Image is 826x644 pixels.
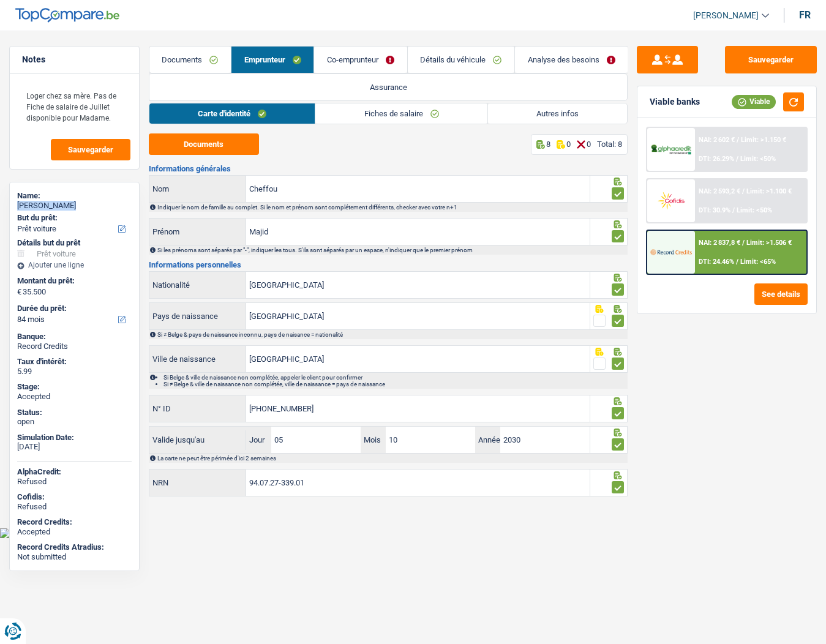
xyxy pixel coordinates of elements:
[17,238,132,248] div: Détails but du prêt
[740,155,776,163] span: Limit: <50%
[386,427,475,453] input: MM
[246,427,271,453] label: Jour
[17,367,132,376] div: 5.99
[17,332,132,342] div: Banque:
[754,283,808,305] button: See details
[246,303,590,329] input: Belgique
[740,258,776,266] span: Limit: <65%
[746,239,792,247] span: Limit: >1.506 €
[17,477,132,487] div: Refused
[699,206,730,214] span: DTI: 30.9%
[17,502,132,512] div: Refused
[741,136,786,144] span: Limit: >1.150 €
[725,46,817,73] button: Sauvegarder
[699,187,740,195] span: NAI: 2 593,2 €
[149,470,246,496] label: NRN
[17,527,132,537] div: Accepted
[22,54,127,65] h5: Notes
[157,204,626,211] div: Indiquer le nom de famille au complet. Si le nom et prénom sont complétement différents, checker ...
[737,136,739,144] span: /
[246,272,590,298] input: Belgique
[149,272,246,298] label: Nationalité
[17,442,132,452] div: [DATE]
[732,95,776,108] div: Viable
[231,47,314,73] a: Emprunteur
[500,427,590,453] input: AAAA
[17,261,132,269] div: Ajouter une ligne
[149,165,628,173] h3: Informations générales
[246,470,590,496] input: 12.12.12-123.12
[149,47,231,73] a: Documents
[17,342,132,351] div: Record Credits
[17,213,129,223] label: But du prêt:
[17,304,129,313] label: Durée du prêt:
[699,155,734,163] span: DTI: 26.29%
[157,247,626,253] div: Si les prénoms sont séparés par "-", indiquer les tous. S'ils sont séparés par un espace, n'indiq...
[587,140,591,149] p: 0
[546,140,550,149] p: 8
[650,190,692,211] img: Cofidis
[17,287,21,297] span: €
[149,303,246,329] label: Pays de naissance
[597,140,622,149] div: Total: 8
[488,103,627,124] a: Autres infos
[246,395,590,422] input: 590-1234567-89
[736,258,738,266] span: /
[149,103,315,124] a: Carte d'identité
[650,242,692,263] img: Record Credits
[149,346,246,372] label: Ville de naissance
[515,47,628,73] a: Analyse des besoins
[799,9,811,21] div: fr
[157,455,626,462] div: La carte ne peut être périmée d'ici 2 semaines
[408,47,514,73] a: Détails du véhicule
[17,417,132,427] div: open
[149,219,246,245] label: Prénom
[17,191,132,201] div: Name:
[683,6,769,26] a: [PERSON_NAME]
[737,206,772,214] span: Limit: <50%
[68,146,113,154] span: Sauvegarder
[17,492,132,502] div: Cofidis:
[17,552,132,562] div: Not submitted
[149,74,627,100] a: Assurance
[314,47,407,73] a: Co-emprunteur
[51,139,130,160] button: Sauvegarder
[149,176,246,202] label: Nom
[149,430,246,450] label: Valide jusqu'au
[17,357,132,367] div: Taux d'intérêt:
[17,542,132,552] div: Record Credits Atradius:
[17,517,132,527] div: Record Credits:
[742,239,745,247] span: /
[271,427,361,453] input: JJ
[650,143,692,156] img: AlphaCredit
[742,187,745,195] span: /
[17,382,132,392] div: Stage:
[15,8,119,23] img: TopCompare Logo
[17,276,129,286] label: Montant du prêt:
[736,155,738,163] span: /
[746,187,792,195] span: Limit: >1.100 €
[17,467,132,477] div: AlphaCredit:
[17,408,132,417] div: Status:
[699,258,734,266] span: DTI: 24.46%
[17,201,132,211] div: [PERSON_NAME]
[149,395,246,422] label: N° ID
[699,136,735,144] span: NAI: 2 602 €
[693,10,759,21] span: [PERSON_NAME]
[315,103,487,124] a: Fiches de salaire
[17,433,132,443] div: Simulation Date:
[149,133,259,155] button: Documents
[163,374,626,381] li: Si Belge & ville de naissance non complétée, appeler le client pour confirmer
[17,392,132,402] div: Accepted
[163,381,626,388] li: Si ≠ Belge & ville de naissance non complétée, ville de naissance = pays de naissance
[157,331,626,338] div: Si ≠ Belge & pays de naissance inconnu, pays de naisance = nationalité
[361,427,386,453] label: Mois
[699,239,740,247] span: NAI: 2 837,8 €
[650,97,700,107] div: Viable banks
[149,261,628,269] h3: Informations personnelles
[475,427,500,453] label: Année
[732,206,735,214] span: /
[566,140,571,149] p: 0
